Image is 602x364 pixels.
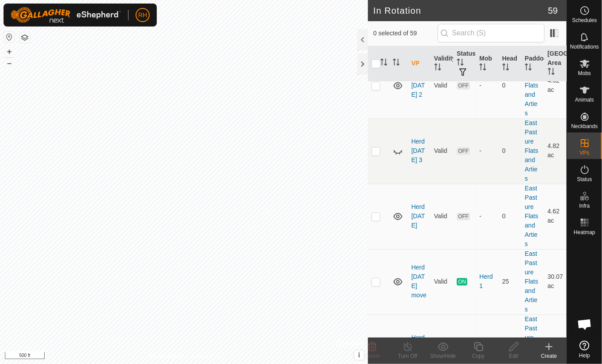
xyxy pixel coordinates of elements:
div: Open chat [572,311,598,337]
button: + [4,46,15,57]
span: OFF [457,82,470,90]
button: Map Layers [19,32,30,43]
th: Head [499,46,521,82]
span: Notifications [570,44,599,49]
th: Mob [476,46,498,82]
div: - [479,147,495,156]
span: OFF [457,148,470,155]
a: East Pasture Flats and Arties [525,185,538,248]
th: Status [453,46,476,82]
td: 4.62 ac [544,53,567,118]
p-sorticon: Activate to sort [434,65,441,72]
th: Paddock [521,46,544,82]
td: 4.82 ac [544,118,567,184]
span: 0 selected of 59 [373,29,437,38]
a: Help [567,337,602,362]
div: - [479,81,495,91]
div: Create [531,352,567,360]
span: 59 [548,4,558,17]
div: Turn Off [390,352,425,360]
a: East Pasture Flats and Arties [525,250,538,313]
span: OFF [457,213,470,220]
a: Herd [DATE] move [411,264,426,299]
span: Animals [575,97,594,102]
td: 4.62 ac [544,184,567,249]
span: Delete [365,353,380,359]
h2: In Rotation [373,5,548,16]
th: [GEOGRAPHIC_DATA] Area [544,46,567,82]
p-sorticon: Activate to sort [393,60,400,67]
div: - [479,212,495,221]
a: East Pasture Flats and Arties [525,120,538,182]
th: VP [408,46,430,82]
button: i [354,350,364,360]
p-sorticon: Activate to sort [457,60,464,67]
td: 0 [499,118,521,184]
span: Schedules [572,18,597,23]
span: Neckbands [571,124,598,129]
td: 0 [499,184,521,249]
p-sorticon: Activate to sort [380,60,387,67]
span: VPs [579,150,589,155]
a: Contact Us [193,353,219,360]
th: Validity [431,46,453,82]
p-sorticon: Activate to sort [479,65,486,72]
td: 0 [499,53,521,118]
div: Herd 1 [479,273,495,291]
a: Privacy Policy [149,353,182,360]
a: Herd [DATE] 2 [411,73,425,99]
span: Heatmap [574,230,595,235]
td: Valid [431,118,453,184]
td: Valid [431,184,453,249]
span: Status [577,177,592,182]
div: Edit [496,352,531,360]
span: i [358,351,360,359]
td: 30.07 ac [544,249,567,315]
img: Gallagher Logo [11,7,121,23]
span: ON [457,278,467,286]
a: Herd [DATE] [411,204,425,229]
button: Reset Map [4,32,15,42]
p-sorticon: Activate to sort [548,69,555,76]
button: – [4,58,15,68]
td: 25 [499,249,521,315]
td: Valid [431,249,453,315]
div: Show/Hide [425,352,461,360]
div: Copy [461,352,496,360]
span: RH [138,11,147,20]
p-sorticon: Activate to sort [502,65,509,72]
p-sorticon: Activate to sort [525,65,532,72]
span: Mobs [578,71,591,76]
input: Search (S) [438,24,545,42]
span: Help [579,353,590,358]
span: Infra [579,203,590,209]
a: East Pasture Flats and Arties [525,54,538,117]
a: Herd [DATE] 3 [411,138,425,164]
a: Herd [DATE] 2 [411,334,425,360]
td: Valid [431,53,453,118]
